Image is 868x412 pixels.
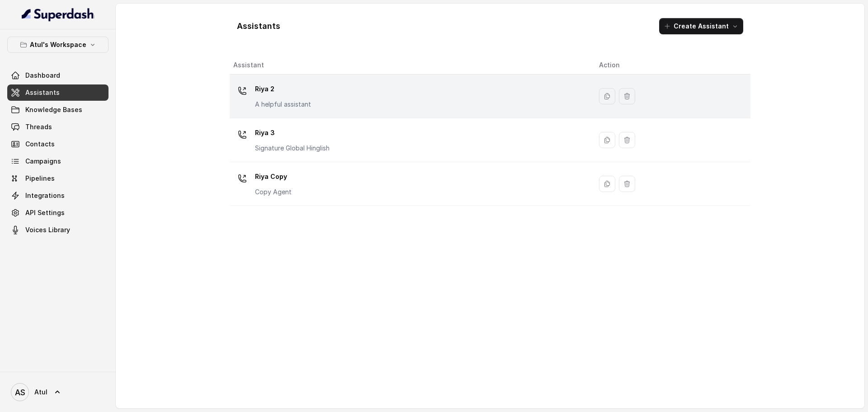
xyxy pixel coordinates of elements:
[25,225,70,234] span: Voices Library
[659,18,743,34] button: Create Assistant
[25,105,82,114] span: Knowledge Bases
[255,144,330,153] p: Signature Global Hinglish
[7,37,108,53] button: Atul's Workspace
[22,7,94,22] img: light.svg
[34,388,47,397] span: Atul
[25,122,52,131] span: Threads
[15,388,25,397] text: AS
[7,136,108,152] a: Contacts
[7,205,108,221] a: API Settings
[7,102,108,118] a: Knowledge Bases
[230,56,592,75] th: Assistant
[7,379,108,405] a: Atul
[592,56,750,75] th: Action
[7,67,108,84] a: Dashboard
[255,126,330,140] p: Riya 3
[7,84,108,101] a: Assistants
[30,39,86,50] p: Atul's Workspace
[7,222,108,238] a: Voices Library
[7,170,108,187] a: Pipelines
[25,174,55,183] span: Pipelines
[25,191,65,200] span: Integrations
[7,153,108,169] a: Campaigns
[255,82,311,96] p: Riya 2
[25,208,65,217] span: API Settings
[255,187,292,197] p: Copy Agent
[7,119,108,135] a: Threads
[237,19,280,33] h1: Assistants
[7,187,108,204] a: Integrations
[25,140,55,149] span: Contacts
[25,157,61,166] span: Campaigns
[25,71,60,80] span: Dashboard
[255,100,311,109] p: A helpful assistant
[25,88,60,97] span: Assistants
[255,169,292,184] p: Riya Copy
